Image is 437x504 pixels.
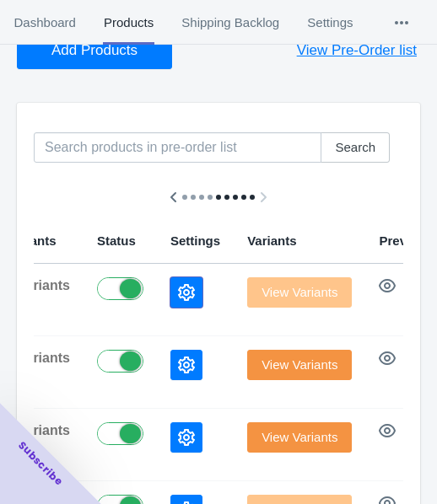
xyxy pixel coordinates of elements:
[97,233,136,248] span: Status
[170,233,220,248] span: Settings
[379,233,427,248] span: Preview
[247,233,296,248] span: Variants
[13,1,76,45] span: Dashboard
[17,32,172,69] button: Add Products
[181,1,280,45] span: Shipping Backlog
[51,42,138,59] span: Add Products
[297,42,417,59] span: View Pre-Order list
[15,438,66,489] span: Subscribe
[103,1,154,45] span: Products
[247,422,352,453] button: View Variants
[262,431,337,444] span: View Variants
[7,351,70,365] span: 2 variants
[262,358,337,372] span: View Variants
[335,141,375,154] span: Search
[247,350,352,380] button: View Variants
[277,32,437,69] button: View Pre-Order list
[367,1,436,45] button: More tabs
[34,132,321,163] input: Search products in pre-order list
[307,1,353,45] span: Settings
[321,132,390,163] button: Search
[159,182,189,212] button: Scroll table left one column
[7,278,70,292] span: 1 variants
